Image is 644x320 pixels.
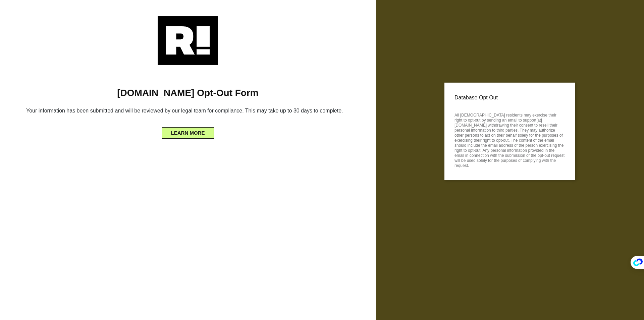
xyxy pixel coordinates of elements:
[10,105,366,119] h6: Your information has been submitted and will be reviewed by our legal team for compliance. This m...
[158,16,218,65] img: Retention.com
[162,127,214,139] button: LEARN MORE
[454,93,565,103] p: Database Opt Out
[10,87,366,99] h1: [DOMAIN_NAME] Opt-Out Form
[162,129,214,134] a: LEARN MORE
[454,111,565,168] p: All [DEMOGRAPHIC_DATA] residents may exercise their right to opt-out by sending an email to suppo...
